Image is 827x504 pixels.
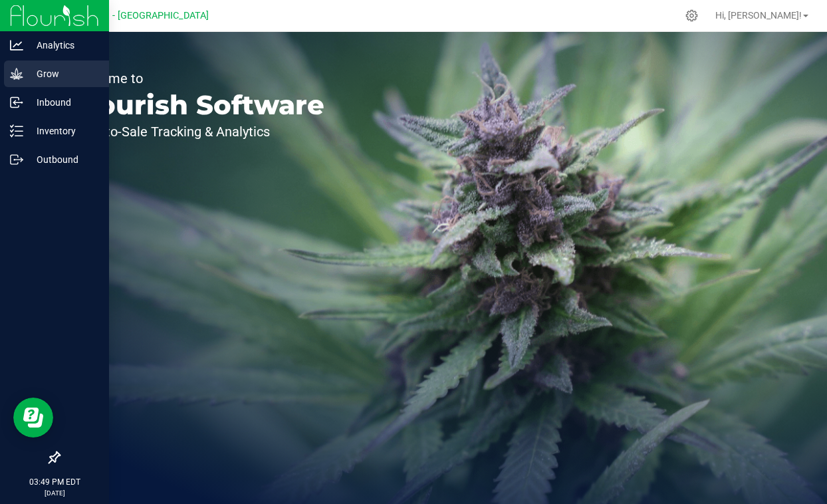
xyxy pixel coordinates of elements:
[715,10,802,21] span: Hi, [PERSON_NAME]!
[63,10,209,21] span: Cultivation - [GEOGRAPHIC_DATA]
[23,66,103,82] p: Grow
[72,92,324,118] p: Flourish Software
[10,153,23,166] inline-svg: Outbound
[10,96,23,109] inline-svg: Inbound
[72,72,324,85] p: Welcome to
[23,37,103,53] p: Analytics
[23,123,103,139] p: Inventory
[10,39,23,52] inline-svg: Analytics
[72,125,324,138] p: Seed-to-Sale Tracking & Analytics
[10,67,23,80] inline-svg: Grow
[23,152,103,168] p: Outbound
[683,9,700,22] div: Manage settings
[13,398,53,438] iframe: Resource center
[10,124,23,138] inline-svg: Inventory
[6,488,103,498] p: [DATE]
[23,94,103,110] p: Inbound
[6,476,103,488] p: 03:49 PM EDT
